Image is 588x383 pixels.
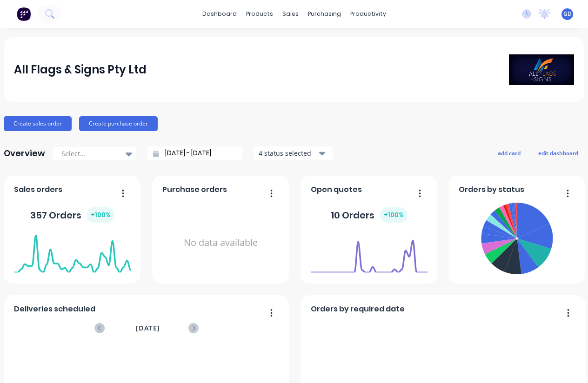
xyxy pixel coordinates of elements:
[4,116,72,131] button: Create sales order
[4,144,45,163] div: Overview
[162,184,227,195] span: Purchase orders
[346,7,391,21] div: productivity
[509,54,574,85] img: All Flags & Signs Pty Ltd
[380,207,408,223] div: + 100 %
[563,10,572,18] span: GD
[30,207,114,223] div: 357 Orders
[198,7,241,21] a: dashboard
[311,184,362,195] span: Open quotes
[278,7,303,21] div: sales
[532,147,584,159] button: edit dashboard
[87,207,114,223] div: + 100 %
[14,60,147,79] div: All Flags & Signs Pty Ltd
[17,7,31,21] img: Factory
[331,207,408,223] div: 10 Orders
[241,7,278,21] div: products
[162,199,279,287] div: No data available
[79,116,158,131] button: Create purchase order
[459,184,524,195] span: Orders by status
[14,184,62,195] span: Sales orders
[254,146,333,160] button: 4 status selected
[259,148,317,158] div: 4 status selected
[136,323,160,333] span: [DATE]
[492,147,527,159] button: add card
[303,7,346,21] div: purchasing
